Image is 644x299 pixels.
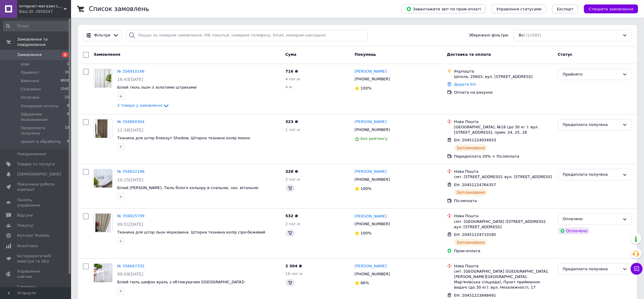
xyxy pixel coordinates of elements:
span: 12:38[DATE] [117,128,143,132]
img: Фото товару [95,69,111,87]
a: № 356825709 [117,214,144,218]
span: Інтернет-магазин Lovehome [19,4,64,9]
div: Пром-оплата [454,248,553,254]
img: Фото товару [95,214,111,232]
span: 16:43[DATE] [117,77,143,82]
span: 8910 [61,78,69,84]
span: [PHONE_NUMBER] [355,222,390,226]
span: Створити замовлення [589,7,633,11]
div: Шпола, 20603, вул. [STREET_ADDRESS] [454,74,553,79]
div: Нова Пошта [454,119,553,124]
input: Пошук за номером замовлення, ПІБ покупця, номером телефону, Email, номером накладної [126,30,368,41]
span: Каталог ProSale [17,233,49,238]
span: 100% [361,86,372,90]
span: Оплачені [21,95,39,100]
span: 13 [65,125,69,136]
span: 4 м [285,85,292,89]
span: Відгуки [17,213,33,218]
span: 0 [67,139,69,144]
div: Предоплата получена [563,172,620,178]
span: Тканина для штор льон мішковина. Шторна тканина колір сіро-бежевий [117,230,265,234]
a: [PERSON_NAME] [355,214,387,219]
span: Аналітика [17,243,38,249]
span: 2 товара у замовленні [117,103,163,108]
button: Чат з покупцем [631,263,643,275]
span: ЕН: 20451223848491 [454,293,496,298]
span: Панель управління [17,197,55,208]
div: Заплановано [454,239,488,246]
span: 10:25[DATE] [117,178,143,182]
span: Завантажити звіт по пром-оплаті [406,6,481,12]
span: Фільтри [94,33,110,38]
a: Білий [PERSON_NAME]. Тюль білого кольору в спальню, зал, вітальню [117,186,258,190]
div: Заплановано [454,144,488,151]
span: 18 пог.м [285,271,303,276]
span: 2 пог.м [285,177,300,182]
span: 328 ₴ [285,169,298,174]
span: Статус [558,52,573,57]
span: Покупець [355,52,376,57]
a: № 356647332 [117,264,144,268]
span: 0 [67,112,69,122]
span: Експорт [557,7,574,11]
div: Оплата на рахунок [454,90,553,95]
button: Управління статусами [492,4,546,13]
span: 2 пог.м [285,222,300,226]
span: Скасовані [21,87,41,92]
a: Тканина для штор блекаут Shadow. Шторна тканина колір мокко [117,136,250,140]
span: 532 ₴ [285,214,298,218]
span: 86% [361,281,369,285]
span: 716 ₴ [285,69,298,73]
span: 1 [67,62,69,67]
span: 2 304 ₴ [285,264,302,268]
span: 09:51[DATE] [117,222,143,227]
a: № 356910166 [117,69,144,73]
div: Нова Пошта [454,169,553,174]
img: Фото товару [95,119,111,138]
div: Предоплата получена [563,122,620,128]
span: [PHONE_NUMBER] [355,77,390,81]
a: № 356860364 [117,119,144,124]
span: Покупці [17,223,33,228]
span: Виконані [21,78,39,84]
div: Оплачено [558,227,590,234]
button: Завантажити звіт по пром-оплаті [402,4,486,13]
a: Білий тюль шифон вуаль з обтяжувачем ([GEOGRAPHIC_DATA]) [117,280,245,284]
a: [PERSON_NAME] [355,69,387,74]
span: Всі [519,33,525,38]
div: Заплановано [454,189,488,196]
span: Ожидание оплаты [21,103,58,109]
a: 2 товара у замовленні [117,103,170,108]
span: 1 пог.м [285,127,300,132]
span: Інструменти веб-майстра та SEO [17,253,55,264]
div: Ваш ID: 2859247 [19,9,71,14]
a: Фото товару [94,119,113,138]
a: [PERSON_NAME] [355,263,387,269]
span: Замовлення та повідомлення [17,37,71,47]
img: Фото товару [94,169,112,188]
img: Фото товару [94,264,112,282]
span: 1 [62,52,68,57]
span: (11092) [526,33,541,37]
span: [PHONE_NUMBER] [355,177,390,182]
span: Без рейтингу [361,136,388,141]
div: смт. [GEOGRAPHIC_DATA] ([STREET_ADDRESS]: вул. [STREET_ADDRESS] [454,219,553,230]
span: Замовлення [94,52,120,57]
input: Пошук [3,21,70,31]
span: 323 ₴ [285,119,298,124]
a: № 356832196 [117,169,144,174]
span: Доставка та оплата [447,52,491,57]
div: Прийнято [563,71,620,78]
span: Білий тюль льон з золотими штрихами [117,85,197,89]
span: 2141 [61,87,69,92]
a: Фото товару [94,169,113,188]
h1: Список замовлень [89,5,149,12]
span: ЕН: 20451224764357 [454,183,496,187]
span: 15 [65,70,69,75]
a: Фото товару [94,69,113,88]
div: Післяплата [454,198,553,204]
span: ЕН: 20451224710185 [454,232,496,237]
